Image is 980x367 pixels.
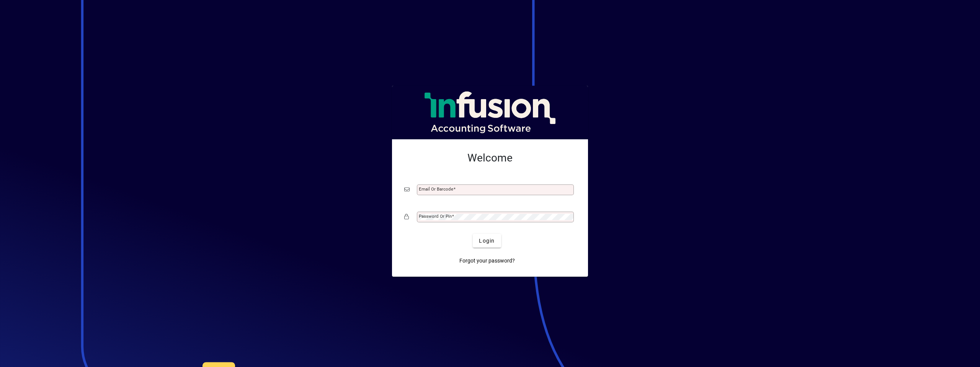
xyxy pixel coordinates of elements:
a: Forgot your password? [456,254,518,268]
mat-label: Password or Pin [419,214,452,219]
span: Forgot your password? [459,257,515,265]
span: Login [479,237,495,245]
h2: Welcome [404,152,576,165]
button: Login [473,234,501,248]
mat-label: Email or Barcode [419,186,453,192]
